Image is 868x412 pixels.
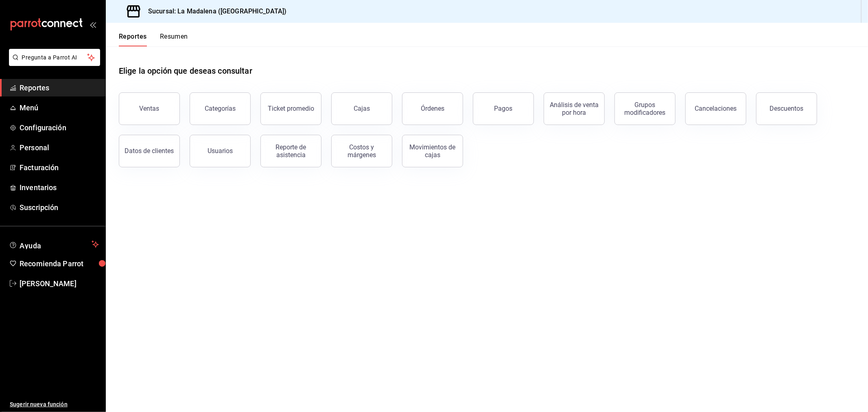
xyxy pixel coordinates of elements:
[473,92,534,125] button: Pagos
[6,59,100,68] a: Pregunta a Parrot AI
[260,135,321,167] button: Reporte de asistencia
[614,92,676,125] button: Grupos modificadores
[20,278,99,289] span: [PERSON_NAME]
[119,33,147,46] button: Reportes
[9,49,100,66] button: Pregunta a Parrot AI
[695,105,737,112] div: Cancelaciones
[260,92,321,125] button: Ticket promedio
[549,101,599,116] div: Análisis de venta por hora
[190,135,251,167] button: Usuarios
[756,92,817,125] button: Descuentos
[544,92,605,125] button: Análisis de venta por hora
[402,135,463,167] button: Movimientos de cajas
[20,122,99,133] span: Configuración
[119,65,252,77] h1: Elige la opción que deseas consultar
[119,135,180,167] button: Datos de clientes
[119,33,188,46] div: navigation tabs
[421,105,444,112] div: Órdenes
[20,82,99,93] span: Reportes
[208,147,233,155] div: Usuarios
[142,7,286,16] h3: Sucursal: La Madalena ([GEOGRAPHIC_DATA])
[266,143,316,159] div: Reporte de asistencia
[407,143,458,159] div: Movimientos de cajas
[20,239,88,249] span: Ayuda
[20,258,99,269] span: Recomienda Parrot
[402,92,463,125] button: Órdenes
[22,53,87,62] span: Pregunta a Parrot AI
[140,105,160,112] div: Ventas
[494,105,513,112] div: Pagos
[770,105,804,112] div: Descuentos
[685,92,746,125] button: Cancelaciones
[20,202,99,213] span: Suscripción
[331,92,392,125] button: Cajas
[268,105,314,112] div: Ticket promedio
[160,33,188,46] button: Resumen
[354,105,370,112] div: Cajas
[190,92,251,125] button: Categorías
[20,102,99,113] span: Menú
[337,143,387,159] div: Costos y márgenes
[119,92,180,125] button: Ventas
[205,105,236,112] div: Categorías
[620,101,670,116] div: Grupos modificadores
[20,142,99,153] span: Personal
[10,400,99,409] span: Sugerir nueva función
[20,182,99,193] span: Inventarios
[20,162,99,173] span: Facturación
[90,21,96,28] button: open_drawer_menu
[125,147,174,155] div: Datos de clientes
[331,135,392,167] button: Costos y márgenes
